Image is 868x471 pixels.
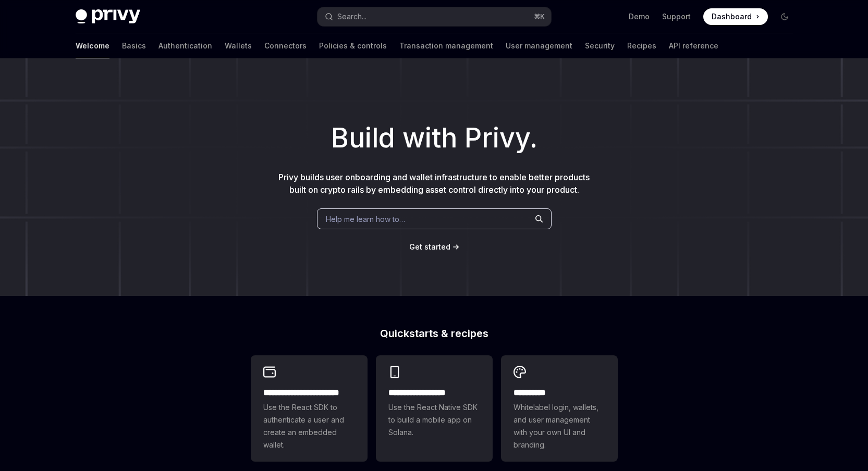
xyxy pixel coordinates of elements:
[326,214,405,225] span: Help me learn how to…
[703,8,768,25] a: Dashboard
[662,11,691,22] a: Support
[158,33,212,58] a: Authentication
[514,401,605,451] span: Whitelabel login, wallets, and user management with your own UI and branding.
[534,13,545,21] span: ⌘ K
[669,33,718,58] a: API reference
[251,328,618,339] h2: Quickstarts & recipes
[627,33,656,58] a: Recipes
[388,401,480,439] span: Use the React Native SDK to build a mobile app on Solana.
[76,9,140,24] img: dark logo
[501,355,618,462] a: **** *****Whitelabel login, wallets, and user management with your own UI and branding.
[409,242,450,252] a: Get started
[122,33,146,58] a: Basics
[776,8,793,25] button: Toggle dark mode
[264,33,307,58] a: Connectors
[337,10,366,23] div: Search...
[263,401,355,451] span: Use the React SDK to authenticate a user and create an embedded wallet.
[76,33,109,58] a: Welcome
[278,172,590,195] span: Privy builds user onboarding and wallet infrastructure to enable better products built on crypto ...
[317,7,551,26] button: Search...⌘K
[629,11,650,22] a: Demo
[409,242,450,251] span: Get started
[319,33,387,58] a: Policies & controls
[712,11,752,22] span: Dashboard
[506,33,572,58] a: User management
[225,33,252,58] a: Wallets
[585,33,615,58] a: Security
[399,33,493,58] a: Transaction management
[17,118,851,158] h1: Build with Privy.
[376,355,493,462] a: **** **** **** ***Use the React Native SDK to build a mobile app on Solana.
